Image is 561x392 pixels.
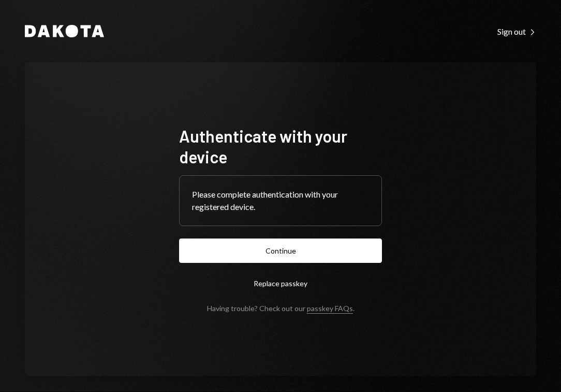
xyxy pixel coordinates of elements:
[179,271,382,296] button: Replace passkey
[497,26,536,37] div: Sign out
[179,125,382,167] h1: Authenticate with your device
[207,304,355,313] div: Having trouble? Check out our .
[179,239,382,263] button: Continue
[307,304,353,314] a: passkey FAQs
[192,188,369,213] div: Please complete authentication with your registered device.
[497,25,536,37] a: Sign out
